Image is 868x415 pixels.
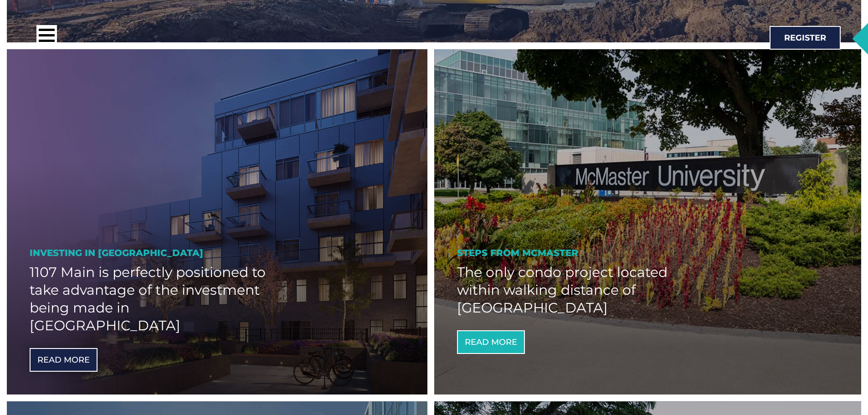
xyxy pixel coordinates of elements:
[784,34,826,42] span: Register
[465,338,517,346] span: Read More
[30,348,98,372] a: Read More
[457,263,701,317] h2: The only condo project located within walking distance of [GEOGRAPHIC_DATA]
[770,26,841,50] a: Register
[37,356,90,364] span: Read More
[457,330,525,354] a: Read More
[30,263,269,334] h2: 1107 Main is perfectly positioned to take advantage of the investment being made in [GEOGRAPHIC_D...
[457,247,839,259] h2: Steps From McMaster
[30,247,405,259] h2: Investing In [GEOGRAPHIC_DATA]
